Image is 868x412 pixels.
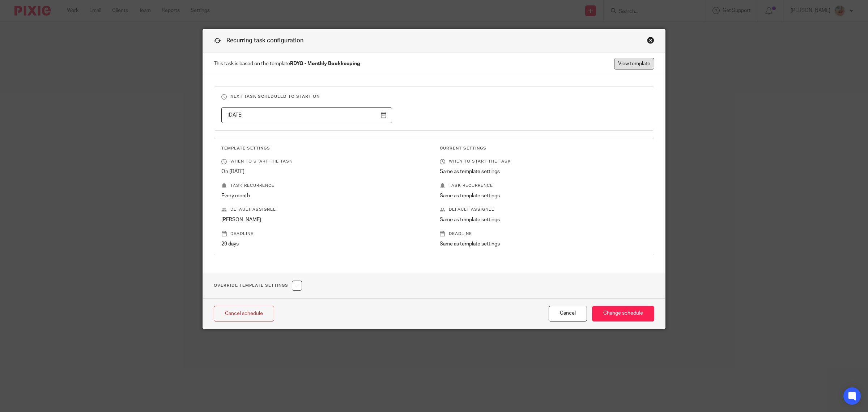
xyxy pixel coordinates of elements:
[647,37,654,44] div: Close this dialog window
[221,240,428,248] p: 29 days
[221,94,647,100] h3: Next task scheduled to start on
[440,183,647,189] p: Task recurrence
[221,183,428,189] p: Task recurrence
[290,61,360,66] strong: RDYO - Monthly Bookkeeping
[440,192,647,199] p: Same as template settings
[221,192,428,199] p: Every month
[440,216,647,223] p: Same as template settings
[221,146,428,151] h3: Template Settings
[440,207,647,213] p: Default assignee
[214,306,274,321] a: Cancel schedule
[440,146,647,151] h3: Current Settings
[440,231,647,237] p: Deadline
[221,159,428,164] p: When to start the task
[614,58,654,70] a: View template
[440,240,647,248] p: Same as template settings
[221,168,428,175] p: On [DATE]
[592,306,654,321] input: Change schedule
[214,37,303,45] h1: Recurring task configuration
[549,306,587,321] button: Cancel
[214,60,360,67] span: This task is based on the template
[440,159,647,164] p: When to start the task
[221,207,428,213] p: Default assignee
[221,216,428,223] p: [PERSON_NAME]
[214,281,302,291] h1: Override Template Settings
[221,231,428,237] p: Deadline
[440,168,647,175] p: Same as template settings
